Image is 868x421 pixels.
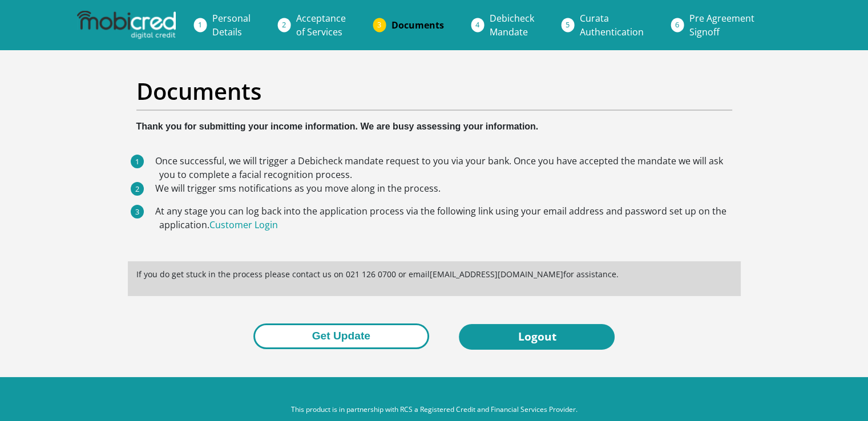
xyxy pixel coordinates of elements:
a: Customer Login [209,218,278,231]
a: CurataAuthentication [571,7,653,43]
button: Get Update [253,323,429,349]
a: DebicheckMandate [481,7,543,43]
span: Acceptance of Services [296,12,346,38]
b: Thank you for submitting your income information. We are busy assessing your information. [136,122,539,131]
a: Logout [459,324,615,350]
p: If you do get stuck in the process please contact us on 021 126 0700 or email [EMAIL_ADDRESS][DOM... [136,268,732,280]
a: PersonalDetails [203,7,260,43]
span: Personal Details [212,12,251,38]
h2: Documents [136,78,732,105]
span: Pre Agreement Signoff [689,12,754,38]
li: We will trigger sms notifications as you move along in the process. [159,181,732,195]
span: Documents [391,19,444,31]
span: Curata Authentication [580,12,644,38]
a: Documents [382,14,453,37]
a: Pre AgreementSignoff [680,7,764,43]
span: Debicheck Mandate [490,12,534,38]
li: Once successful, we will trigger a Debicheck mandate request to you via your bank. Once you have ... [159,154,732,181]
img: mobicred logo [77,11,175,39]
p: This product is in partnership with RCS a Registered Credit and Financial Services Provider. [118,404,751,415]
li: At any stage you can log back into the application process via the following link using your emai... [159,204,732,232]
a: Acceptanceof Services [287,7,355,43]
